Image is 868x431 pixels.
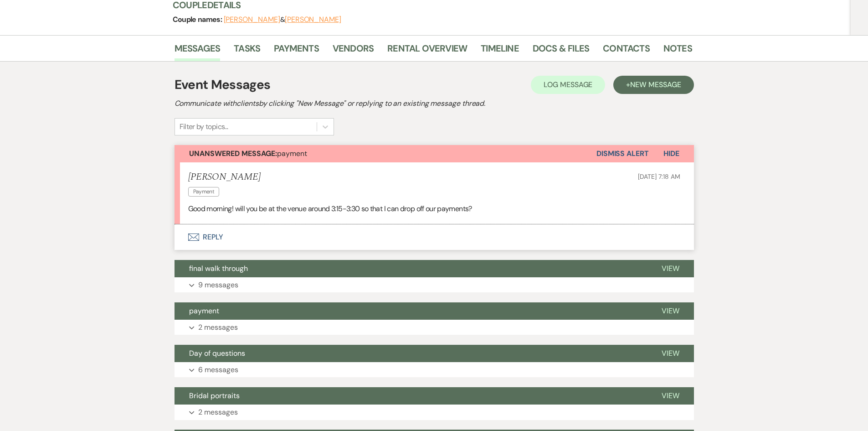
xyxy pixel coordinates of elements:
button: Unanswered Message:payment [175,145,596,162]
button: Day of questions [175,345,647,362]
button: 6 messages [175,362,694,378]
span: Couple names: [173,15,224,24]
a: Payments [274,41,319,61]
button: View [647,387,694,405]
a: Timeline [481,41,519,61]
button: Bridal portraits [175,387,647,405]
span: View [662,264,679,273]
button: payment [175,302,647,320]
p: 6 messages [198,364,238,376]
button: View [647,302,694,320]
span: payment [189,149,307,158]
strong: Unanswered Message: [189,149,277,158]
a: Tasks [234,41,260,61]
a: Notes [663,41,692,61]
span: final walk through [189,264,248,273]
h5: [PERSON_NAME] [188,171,261,183]
button: final walk through [175,260,647,277]
button: 2 messages [175,405,694,420]
a: Messages [175,41,221,61]
button: Dismiss Alert [596,145,649,162]
h2: Communicate with clients by clicking "New Message" or replying to an existing message thread. [175,98,694,109]
button: +New Message [613,76,693,94]
span: [DATE] 7:18 AM [638,172,680,181]
button: View [647,345,694,362]
button: [PERSON_NAME] [224,16,280,23]
span: Bridal portraits [189,391,240,400]
span: payment [189,306,219,316]
button: Reply [175,224,694,250]
button: View [647,260,694,277]
button: Log Message [531,76,605,94]
p: 9 messages [198,279,238,291]
span: & [224,15,341,24]
span: Day of questions [189,348,245,358]
a: Contacts [603,41,650,61]
p: Good morning! will you be at the venue around 3:15-3:30 so that I can drop off our payments? [188,203,680,215]
h1: Event Messages [175,75,271,94]
button: [PERSON_NAME] [285,16,341,23]
button: 2 messages [175,320,694,335]
span: Hide [663,149,679,158]
div: Filter by topics... [180,121,228,132]
span: Payment [188,187,220,197]
button: Hide [649,145,694,162]
a: Rental Overview [387,41,467,61]
span: Log Message [544,80,592,89]
span: View [662,306,679,316]
button: 9 messages [175,277,694,293]
p: 2 messages [198,406,238,418]
span: New Message [630,80,681,89]
span: View [662,348,679,358]
span: View [662,391,679,400]
p: 2 messages [198,322,238,333]
a: Docs & Files [533,41,589,61]
a: Vendors [333,41,374,61]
